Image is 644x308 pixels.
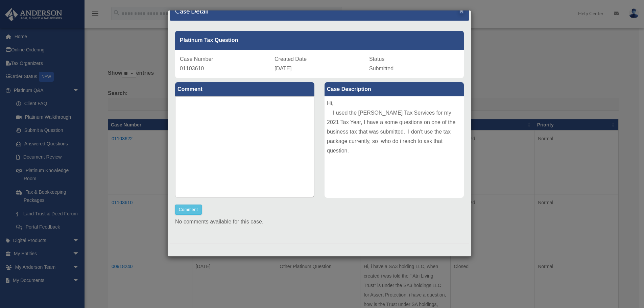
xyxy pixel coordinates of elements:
button: Close [459,7,464,14]
span: 01103610 [180,66,204,71]
span: Case Number [180,56,213,62]
span: Status [369,56,384,62]
div: Platinum Tax Question [175,31,464,50]
span: Submitted [369,66,393,71]
span: Created Date [275,56,307,62]
label: Case Description [325,82,464,96]
h4: Case Detail [175,6,209,16]
span: × [459,7,464,15]
label: Comment [175,82,314,96]
button: Comment [175,205,202,215]
div: Hi, I used the [PERSON_NAME] Tax Services for my 2021 Tax Year, I have a some questions on one of... [325,96,464,198]
span: [DATE] [275,66,291,71]
p: No comments available for this case. [175,217,464,227]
